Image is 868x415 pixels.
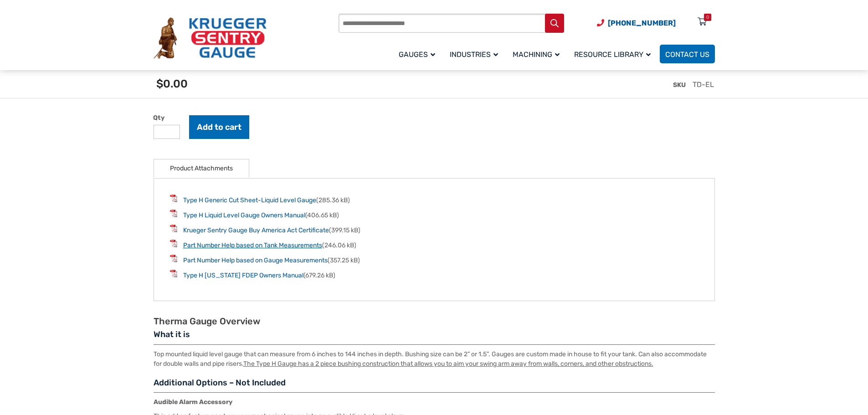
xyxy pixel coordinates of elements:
[183,226,329,234] a: Krueger Sentry Gauge Buy America Act Certificate
[597,17,676,29] a: Phone Number (920) 434-8860
[444,43,507,65] a: Industries
[393,43,444,65] a: Gauges
[513,50,560,59] span: Machining
[450,50,498,59] span: Industries
[183,256,328,264] a: Part Number Help based on Gauge Measurements
[183,196,316,204] a: Type H Generic Cut Sheet-Liquid Level Gauge
[665,50,709,59] span: Contact Us
[183,272,303,279] a: Type H [US_STATE] FDEP Owners Manual
[399,50,435,59] span: Gauges
[154,378,715,393] h3: Additional Options – Not Included
[154,316,715,327] h2: Therma Gauge Overview
[660,45,715,63] a: Contact Us
[574,50,651,59] span: Resource Library
[170,240,699,250] li: (246.06 kB)
[154,125,180,139] input: Product quantity
[693,80,714,89] span: TD-EL
[507,43,569,65] a: Machining
[706,14,709,21] div: 0
[170,210,699,220] li: (406.65 kB)
[183,241,322,249] a: Part Number Help based on Tank Measurements
[170,225,699,235] li: (399.15 kB)
[154,329,715,345] h3: What it is
[170,159,233,177] a: Product Attachments
[170,255,699,265] li: (357.25 kB)
[170,270,699,280] li: (679.26 kB)
[189,115,249,139] button: Add to cart
[154,17,267,59] img: Krueger Sentry Gauge
[673,81,686,89] span: SKU
[170,195,699,205] li: (285.36 kB)
[569,43,660,65] a: Resource Library
[154,398,232,406] strong: Audible Alarm Accessory
[243,360,653,368] u: The Type H Gauge has a 2 piece bushing construction that allows you to aim your swing arm away fr...
[154,349,715,369] p: Top mounted liquid level gauge that can measure from 6 inches to 144 inches in depth. Bushing siz...
[608,19,676,27] span: [PHONE_NUMBER]
[183,211,305,219] a: Type H Liquid Level Gauge Owners Manual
